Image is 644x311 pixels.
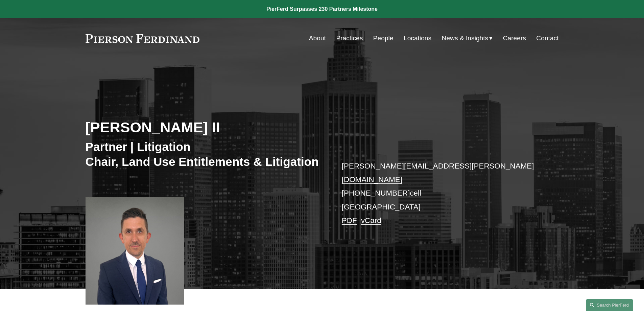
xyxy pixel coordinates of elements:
[536,32,558,45] a: Contact
[503,32,526,45] a: Careers
[361,216,381,225] a: vCard
[442,32,488,44] span: News & Insights
[336,32,363,45] a: Practices
[373,32,393,45] a: People
[342,159,539,228] p: cell [GEOGRAPHIC_DATA] –
[86,139,322,169] h3: Partner | Litigation Chair, Land Use Entitlements & Litigation
[342,189,410,197] a: [PHONE_NUMBER]
[309,32,326,45] a: About
[342,216,357,225] a: PDF
[342,162,534,184] a: [PERSON_NAME][EMAIL_ADDRESS][PERSON_NAME][DOMAIN_NAME]
[404,32,431,45] a: Locations
[586,299,633,311] a: Search this site
[86,118,322,136] h2: [PERSON_NAME] II
[442,32,493,45] a: folder dropdown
